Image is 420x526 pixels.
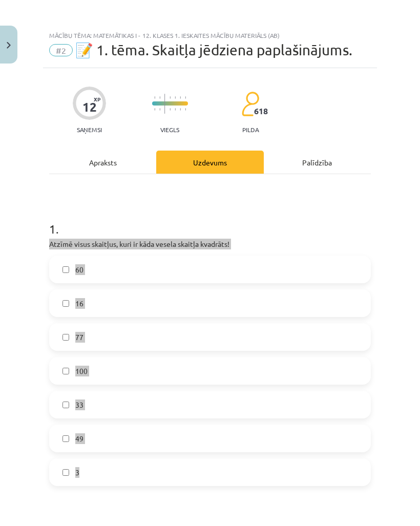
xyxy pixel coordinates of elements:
[241,91,259,117] img: students-c634bb4e5e11cddfef0936a35e636f08e4e9abd3cc4e673bd6f9a4125e45ecb1.svg
[180,96,181,99] img: icon-short-line-57e1e144782c952c97e751825c79c345078a6d821885a25fce030b3d8c18986b.svg
[160,126,179,133] p: Viegls
[154,96,155,99] img: icon-short-line-57e1e144782c952c97e751825c79c345078a6d821885a25fce030b3d8c18986b.svg
[49,204,371,236] h1: 1 .
[62,368,69,374] input: 100
[75,467,79,478] span: 3
[62,469,69,476] input: 3
[180,108,181,111] img: icon-short-line-57e1e144782c952c97e751825c79c345078a6d821885a25fce030b3d8c18986b.svg
[7,42,11,49] img: icon-close-lesson-0947bae3869378f0d4975bcd49f059093ad1ed9edebbc8119c70593378902aed.svg
[75,41,352,58] span: 📝 1. tēma. Skaitļa jēdziena paplašinājums.
[62,435,69,442] input: 49
[75,366,88,376] span: 100
[156,151,263,174] div: Uzdevums
[73,126,106,133] p: Saņemsi
[170,96,171,99] img: icon-short-line-57e1e144782c952c97e751825c79c345078a6d821885a25fce030b3d8c18986b.svg
[49,32,371,39] div: Mācību tēma: Matemātikas i - 12. klases 1. ieskaites mācību materiāls (ab)
[49,239,371,249] p: Atzīmē visus skaitļus, kuri ir kāda vesela skaitļa kvadrāts!
[82,100,97,114] div: 12
[62,300,69,307] input: 16
[75,264,83,275] span: 60
[164,94,165,114] img: icon-long-line-d9ea69661e0d244f92f715978eff75569469978d946b2353a9bb055b3ed8787d.svg
[75,433,83,444] span: 49
[94,96,100,102] span: XP
[49,44,73,56] span: #2
[159,108,160,111] img: icon-short-line-57e1e144782c952c97e751825c79c345078a6d821885a25fce030b3d8c18986b.svg
[154,108,155,111] img: icon-short-line-57e1e144782c952c97e751825c79c345078a6d821885a25fce030b3d8c18986b.svg
[159,96,160,99] img: icon-short-line-57e1e144782c952c97e751825c79c345078a6d821885a25fce030b3d8c18986b.svg
[75,332,83,343] span: 77
[62,402,69,408] input: 33
[264,151,371,174] div: Palīdzība
[62,266,69,273] input: 60
[75,399,83,410] span: 33
[75,298,83,309] span: 16
[49,151,156,174] div: Apraksts
[242,126,259,133] p: pilda
[175,96,176,99] img: icon-short-line-57e1e144782c952c97e751825c79c345078a6d821885a25fce030b3d8c18986b.svg
[170,108,171,111] img: icon-short-line-57e1e144782c952c97e751825c79c345078a6d821885a25fce030b3d8c18986b.svg
[185,108,186,111] img: icon-short-line-57e1e144782c952c97e751825c79c345078a6d821885a25fce030b3d8c18986b.svg
[185,96,186,99] img: icon-short-line-57e1e144782c952c97e751825c79c345078a6d821885a25fce030b3d8c18986b.svg
[62,334,69,341] input: 77
[175,108,176,111] img: icon-short-line-57e1e144782c952c97e751825c79c345078a6d821885a25fce030b3d8c18986b.svg
[254,107,268,116] span: 618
